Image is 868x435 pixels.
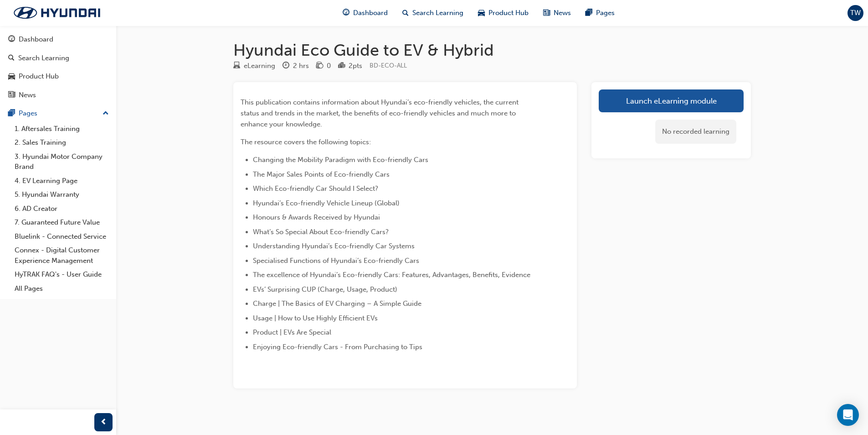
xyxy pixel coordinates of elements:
a: car-iconProduct Hub [471,4,536,22]
span: The resource covers the following topics: [241,138,371,146]
button: Pages [4,105,113,122]
div: 0 [327,61,331,71]
span: Product Hub [488,8,529,18]
span: Specialised Functions of Hyundai’s Eco-friendly Cars [253,257,419,265]
div: eLearning [244,61,275,71]
span: car-icon [478,7,485,19]
span: podium-icon [338,62,345,70]
span: pages-icon [8,110,15,118]
a: 7. Guaranteed Future Value [11,215,113,230]
span: EVs’ Surprising CUP (Charge, Usage, Product) [253,285,397,293]
span: car-icon [8,73,15,81]
span: TW [850,8,861,18]
span: The Major Sales Points of Eco-friendly Cars [253,170,390,178]
a: 5. Hyundai Warranty [11,188,113,202]
span: Which Eco-friendly Car Should I Select? [253,184,378,193]
span: Search Learning [412,8,463,18]
div: Pages [19,108,37,119]
span: Hyundai’s Eco-friendly Vehicle Lineup (Global) [253,199,400,207]
span: Changing the Mobility Paradigm with Eco-friendly Cars [253,156,428,164]
a: 1. Aftersales Training [11,122,113,136]
a: news-iconNews [536,4,578,22]
div: Product Hub [19,71,59,82]
span: clock-icon [282,62,289,70]
span: search-icon [8,54,15,63]
a: Product Hub [4,68,113,85]
a: Connex - Digital Customer Experience Management [11,243,113,267]
button: DashboardSearch LearningProduct HubNews [4,29,113,105]
div: Type [233,60,275,72]
span: news-icon [543,7,550,19]
span: Dashboard [353,8,388,18]
span: The excellence of Hyundai’s Eco-friendly Cars: Features, Advantages, Benefits, Evidence [253,271,530,279]
span: search-icon [402,7,409,19]
div: Duration [282,60,309,72]
span: learningResourceType_ELEARNING-icon [233,62,240,70]
span: News [554,8,571,18]
div: No recorded learning [655,120,736,144]
h1: Hyundai Eco Guide to EV & Hybrid [233,40,751,60]
span: Honours & Awards Received by Hyundai [253,213,380,221]
div: Search Learning [18,53,69,63]
span: Usage | How to Use Highly Efficient EVs [253,314,378,322]
span: Learning resource code [370,62,407,69]
span: What’s So Special About Eco-friendly Cars? [253,228,389,236]
a: Bluelink - Connected Service [11,230,113,244]
div: News [19,90,36,100]
span: pages-icon [586,7,592,19]
span: This publication contains information about Hyundai’s eco-friendly vehicles, the current status a... [241,98,520,128]
div: Open Intercom Messenger [837,404,859,426]
a: pages-iconPages [578,4,622,22]
span: Product | EVs Are Special [253,328,331,336]
div: 2 hrs [293,61,309,71]
div: 2 pts [349,61,362,71]
a: guage-iconDashboard [335,4,395,22]
a: All Pages [11,282,113,296]
span: prev-icon [100,417,107,428]
div: Points [338,60,362,72]
span: guage-icon [343,7,349,19]
a: HyTRAK FAQ's - User Guide [11,267,113,282]
a: 2. Sales Training [11,136,113,150]
a: 3. Hyundai Motor Company Brand [11,150,113,174]
a: Search Learning [4,50,113,67]
span: up-icon [103,108,109,120]
a: Launch eLearning module [599,89,744,112]
a: 6. AD Creator [11,202,113,216]
span: Enjoying Eco-friendly Cars - From Purchasing to Tips [253,343,422,351]
span: Understanding Hyundai’s Eco-friendly Car Systems [253,242,415,250]
span: news-icon [8,91,15,100]
a: Dashboard [4,31,113,48]
a: 4. EV Learning Page [11,174,113,188]
span: Charge | The Basics of EV Charging – A Simple Guide [253,299,421,308]
img: Trak [5,3,109,22]
button: TW [847,5,863,21]
span: guage-icon [8,36,15,44]
a: News [4,87,113,104]
span: Pages [596,8,615,18]
a: search-iconSearch Learning [395,4,471,22]
span: money-icon [316,62,323,70]
div: Dashboard [19,34,53,45]
div: Price [316,60,331,72]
